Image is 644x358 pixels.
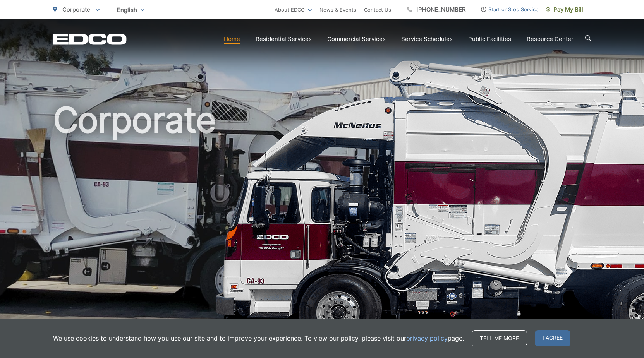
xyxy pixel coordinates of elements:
span: I agree [535,330,570,346]
a: Contact Us [364,5,391,14]
span: Corporate [62,6,90,13]
a: Home [224,34,240,44]
a: Residential Services [256,34,312,44]
a: About EDCO [275,5,312,14]
a: Service Schedules [401,34,453,44]
a: Resource Center [527,34,574,44]
a: Commercial Services [327,34,386,44]
p: We use cookies to understand how you use our site and to improve your experience. To view our pol... [53,334,464,343]
a: Public Facilities [468,34,511,44]
span: English [111,3,150,17]
a: Tell me more [472,330,527,346]
a: EDCD logo. Return to the homepage. [53,34,127,45]
a: News & Events [319,5,356,14]
a: privacy policy [406,334,448,343]
span: Pay My Bill [546,5,583,14]
h1: Corporate [53,101,591,346]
